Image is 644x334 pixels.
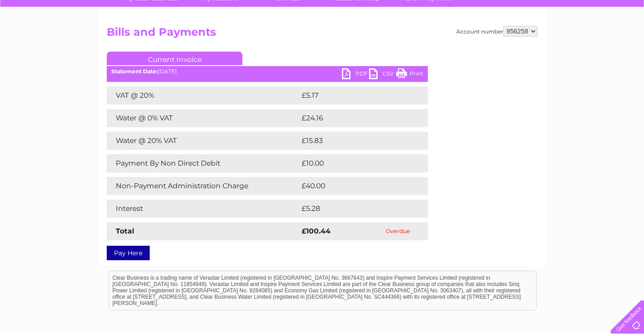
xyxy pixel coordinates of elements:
strong: £100.44 [302,227,331,235]
td: £5.17 [299,86,405,105]
a: Telecoms [533,38,560,45]
td: Interest [107,200,299,218]
div: Clear Business is a trading name of Verastar Limited (registered in [GEOGRAPHIC_DATA] No. 3667643... [109,5,536,44]
td: Non-Payment Administration Charge [107,177,299,195]
td: £10.00 [299,154,409,172]
a: Log out [614,38,635,45]
td: Payment By Non Direct Debit [107,154,299,172]
img: logo.png [23,24,69,51]
a: CSV [369,68,396,81]
div: Account number [456,26,537,37]
h2: Bills and Payments [107,26,537,43]
a: Energy [507,38,527,45]
a: PDF [342,68,369,81]
td: £24.16 [299,109,409,127]
td: Overdue [368,222,428,240]
a: Contact [584,38,606,45]
td: £5.28 [299,200,407,218]
td: VAT @ 20% [107,86,299,105]
a: Print [396,68,423,81]
strong: Total [116,227,134,235]
a: 0333 014 3131 [474,5,536,16]
a: Pay Here [107,246,150,260]
a: Blog [565,38,578,45]
td: £15.83 [299,132,409,150]
a: Current Invoice [107,52,242,65]
td: £40.00 [299,177,410,195]
div: [DATE] [107,68,428,75]
td: Water @ 0% VAT [107,109,299,127]
b: Statement Date: [111,68,158,75]
a: Water [485,38,502,45]
td: Water @ 20% VAT [107,132,299,150]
